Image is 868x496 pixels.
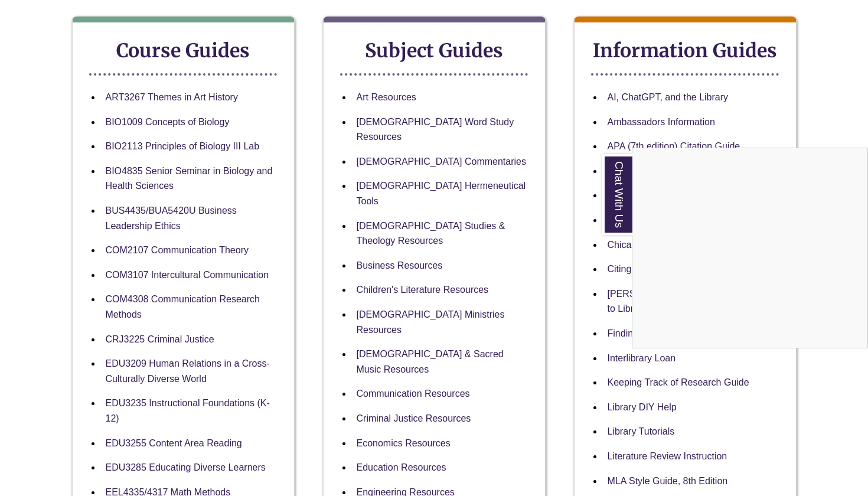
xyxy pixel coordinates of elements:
[106,245,249,255] a: COM2107 Communication Theory
[357,181,526,206] a: [DEMOGRAPHIC_DATA] Hermeneutical Tools
[602,154,632,235] a: Chat With Us
[357,156,526,167] a: [DEMOGRAPHIC_DATA] Commentaries
[608,402,677,412] a: Library DIY Help
[357,462,446,472] a: Education Resources
[106,270,269,280] a: COM3107 Intercultural Communication
[357,309,505,335] a: [DEMOGRAPHIC_DATA] Ministries Resources
[632,148,868,348] div: Chat With Us
[357,221,505,246] a: [DEMOGRAPHIC_DATA] Studies & Theology Resources
[608,92,729,102] a: AI, ChatGPT, and the Library
[608,353,676,363] a: Interlibrary Loan
[357,260,443,270] a: Business Resources
[357,285,489,295] a: Children's Literature Resources
[106,398,270,423] a: EDU3235 Instructional Foundations (K-12)
[608,117,715,127] a: Ambassadors Information
[106,117,230,127] a: BIO1009 Concepts of Biology
[593,39,777,63] strong: Information Guides
[357,389,470,399] a: Communication Resources
[116,39,250,63] strong: Course Guides
[608,476,728,486] a: MLA Style Guide, 8th Edition
[608,328,671,338] a: Finding a Topic
[608,240,694,250] a: Chicago Style Guide
[357,438,451,448] a: Economics Resources
[106,358,270,384] a: EDU3209 Human Relations in a Cross-Culturally Diverse World
[608,289,781,314] a: [PERSON_NAME] Decimal Classification to Library of Congress Classification
[106,334,214,344] a: CRJ3225 Criminal Justice
[608,377,749,387] a: Keeping Track of Research Guide
[608,426,675,436] a: Library Tutorials
[365,39,503,63] strong: Subject Guides
[106,92,238,102] a: ART3267 Themes in Art History
[106,438,242,448] a: EDU3255 Content Area Reading
[357,117,514,142] a: [DEMOGRAPHIC_DATA] Word Study Resources
[357,413,471,423] a: Criminal Justice Resources
[106,294,260,319] a: COM4308 Communication Research Methods
[357,349,504,374] a: [DEMOGRAPHIC_DATA] & Sacred Music Resources
[106,205,237,231] a: BUS4435/BUA5420U Business Leadership Ethics
[106,141,260,151] a: BIO2113 Principles of Biology III Lab
[106,166,273,191] a: BIO4835 Senior Seminar in Biology and Health Sciences
[608,451,727,461] a: Literature Review Instruction
[106,462,266,472] a: EDU3285 Educating Diverse Learners
[608,264,697,274] a: Citing Sources Guide
[357,92,416,102] a: Art Resources
[608,141,740,151] a: APA (7th edition) Citation Guide
[632,148,867,348] iframe: Chat Widget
